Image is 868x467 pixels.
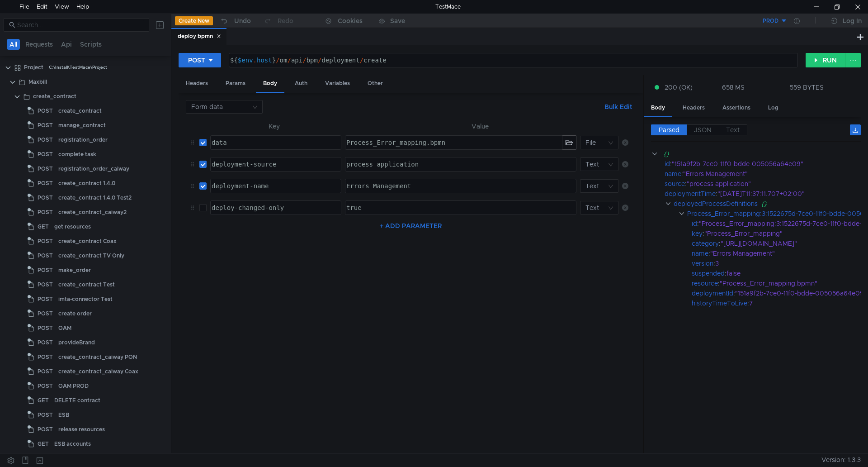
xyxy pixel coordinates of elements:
div: PROD [763,17,778,25]
span: POST [38,263,53,277]
div: id [692,219,697,229]
span: POST [38,176,53,190]
div: release resources [58,423,105,436]
div: Log [761,100,786,116]
div: 658 MS [722,83,745,91]
span: POST [38,148,53,161]
div: POST [188,55,205,65]
span: GET [38,437,49,451]
div: Headers [179,75,215,92]
div: deployedProcessDefinitions [674,199,758,209]
div: deploymentTime [665,189,716,199]
button: Api [58,39,75,50]
button: POST [179,53,221,67]
button: Undo [213,14,257,28]
div: registration_order [58,133,108,147]
span: GET [38,394,49,407]
div: Cookies [338,15,363,26]
div: registration_order_caiway [58,162,129,176]
div: historyTimeToLive [692,298,747,308]
div: create_contract Test [58,278,115,291]
div: OAM PROD [58,379,89,393]
div: create_contract Coax [58,234,117,248]
div: Redo [278,15,293,26]
div: id [665,159,670,169]
div: deploymentId [692,288,733,298]
span: POST [38,133,53,147]
th: Key [207,121,342,132]
div: ESB accounts [54,437,91,451]
input: Search... [17,20,144,30]
div: create_contract TV Only [58,249,124,262]
button: PROD [725,14,788,28]
span: POST [38,292,53,306]
span: POST [38,423,53,436]
span: JSON [694,126,712,134]
button: RUN [806,53,846,67]
span: POST [38,278,53,291]
button: Redo [257,14,300,28]
span: POST [38,249,53,262]
span: GET [38,452,49,465]
span: POST [38,365,53,378]
span: Version: 1.3.3 [821,453,861,467]
div: category [692,238,719,248]
div: Undo [234,15,251,26]
div: Log In [843,15,862,26]
div: Body [644,100,672,117]
div: create_contract 1.4.0 Test2 [58,191,132,205]
div: deploy bpmn [178,32,221,41]
div: ESB Copy [54,452,80,465]
div: source [665,179,685,189]
div: Auth [288,75,315,92]
button: Bulk Edit [601,101,636,112]
span: POST [38,205,53,219]
span: Text [726,126,740,134]
div: Headers [675,100,712,116]
div: create_contract_caiway PON [58,350,137,364]
div: Body [256,75,284,93]
div: Save [390,18,405,24]
button: Scripts [77,39,104,50]
span: POST [38,408,53,422]
div: suspended [692,268,725,278]
div: version [692,258,713,268]
div: create_contract_caiway Coax [58,365,138,378]
div: Params [218,75,253,92]
button: + ADD PARAMETER [376,220,445,231]
div: ESB [58,408,69,422]
span: POST [38,307,53,320]
span: POST [38,234,53,248]
div: create_contract [33,90,76,103]
span: Parsed [659,126,679,134]
span: POST [38,104,53,118]
div: Other [360,75,390,92]
div: Variables [318,75,357,92]
div: imta-connector Test [58,292,113,306]
span: POST [38,162,53,176]
button: All [7,39,20,50]
div: Assertions [715,100,758,116]
div: make_order [58,263,91,277]
div: Maxbill [28,75,47,89]
div: manage_contract [58,119,106,132]
button: Create New [175,16,213,25]
span: POST [38,350,53,364]
div: key [692,229,703,238]
span: POST [38,119,53,132]
div: 559 BYTES [790,83,824,91]
th: Value [341,121,618,132]
div: OAM [58,321,71,335]
span: POST [38,191,53,205]
div: Project [24,61,43,74]
div: complete task [58,148,96,161]
span: POST [38,321,53,335]
div: resource [692,278,718,288]
div: provideBrand [58,336,95,349]
div: create_contract [58,104,102,118]
div: get resources [54,220,91,233]
span: POST [38,379,53,393]
div: name [692,248,708,258]
span: 200 (OK) [665,82,693,92]
button: Requests [23,39,56,50]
